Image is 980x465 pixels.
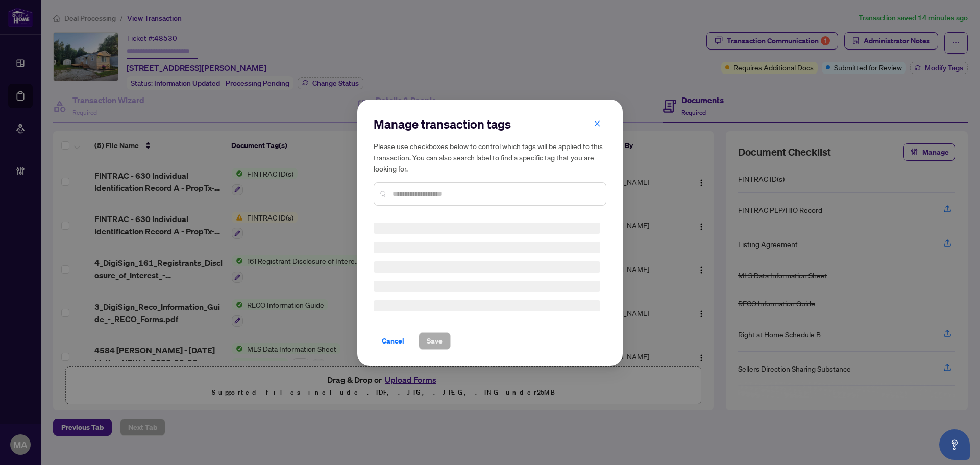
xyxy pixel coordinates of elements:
[374,140,606,174] h5: Please use checkboxes below to control which tags will be applied to this transaction. You can al...
[382,333,404,349] span: Cancel
[374,332,412,350] button: Cancel
[419,332,451,350] button: Save
[374,116,606,132] h2: Manage transaction tags
[939,429,970,460] button: Open asap
[594,119,601,127] span: close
